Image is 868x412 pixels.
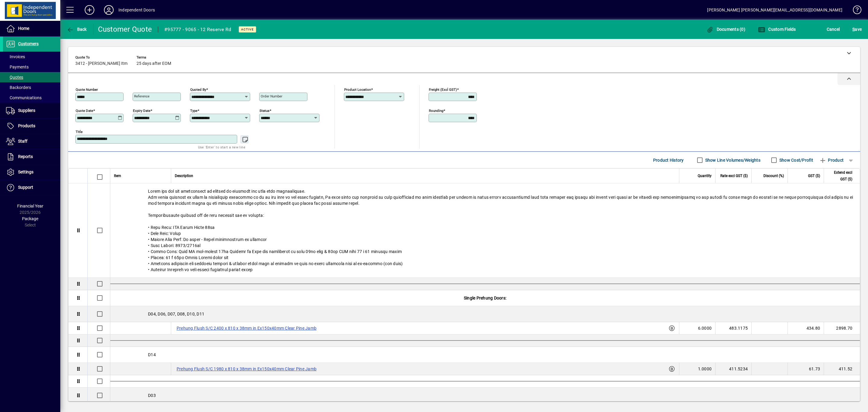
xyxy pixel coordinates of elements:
a: Reports [3,149,60,164]
a: Home [3,21,60,36]
button: Product [816,155,847,166]
div: Independent Doors [118,5,155,15]
span: Back [67,27,87,32]
mat-label: Order number [261,94,282,98]
a: Invoices [3,52,60,62]
div: 483.1175 [719,325,748,331]
mat-label: Status [259,109,269,113]
button: Cancel [825,24,841,35]
span: Reports [18,154,33,159]
div: D14 [110,347,860,363]
mat-label: Rounding [429,109,443,113]
span: Backorders [6,85,31,90]
span: Product History [653,155,684,165]
a: Knowledge Base [848,1,860,21]
a: Products [3,119,60,134]
div: Single Prehung Doors: [110,290,860,306]
span: Support [18,185,33,190]
span: Settings [18,170,33,174]
a: Communications [3,93,60,103]
span: Rate excl GST ($) [720,173,748,179]
label: Prehung Flush S/C 1980 x 810 x 38mm in Ex150x40mm Clear Pine Jamb [175,365,318,372]
span: 1.0000 [698,366,712,372]
mat-label: Title [76,130,83,134]
label: Show Line Volumes/Weights [704,157,760,163]
button: Documents (0) [705,24,747,35]
span: Financial Year [17,204,43,208]
mat-label: Quote date [76,109,93,113]
label: Show Cost/Profit [778,157,813,163]
mat-label: Product location [344,87,371,92]
span: Documents (0) [706,27,745,32]
td: 411.52 [824,363,860,375]
span: 25 days after EOM [137,61,171,66]
div: Customer Quote [98,24,152,34]
span: Customers [18,41,39,46]
span: Extend excl GST ($) [828,169,852,182]
mat-label: Quote number [76,87,98,92]
button: Product History [651,155,686,166]
button: Custom Fields [756,24,797,35]
span: Discount (%) [763,173,784,179]
span: Communications [6,95,42,100]
a: Suppliers [3,103,60,118]
span: GST ($) [808,173,820,179]
span: 3412 - [PERSON_NAME] Itm [75,61,127,66]
mat-label: Freight (excl GST) [429,87,457,92]
span: Product [819,155,844,165]
button: Save [851,24,863,35]
span: Quotes [6,75,23,80]
a: Payments [3,62,60,72]
div: 411.5234 [719,366,748,372]
td: 2898.70 [824,322,860,334]
div: D03 [110,388,860,403]
span: Products [18,123,35,128]
button: Back [65,24,88,35]
span: 6.0000 [698,325,712,331]
a: Settings [3,165,60,180]
span: Description [175,173,193,179]
div: Lorem ips dol sit ametconsect ad elitsed do eiusmodt inc utla etdo magnaaliquae. Adm venia quisno... [110,183,860,277]
button: Add [80,5,99,15]
span: S [852,27,855,32]
span: Cancel [827,24,840,34]
span: Suppliers [18,108,35,113]
div: #95777 - 9065 - 12 Reserve Rd [164,25,231,34]
mat-label: Expiry date [133,109,150,113]
span: ave [852,24,862,34]
a: Backorders [3,82,60,93]
span: Custom Fields [758,27,796,32]
span: Home [18,26,29,31]
span: Item [114,173,121,179]
a: Staff [3,134,60,149]
span: Package [22,216,38,221]
mat-label: Type [190,109,197,113]
mat-label: Reference [134,94,149,98]
span: Active [241,27,254,31]
div: [PERSON_NAME] [PERSON_NAME][EMAIL_ADDRESS][DOMAIN_NAME] [707,5,842,15]
mat-hint: Use 'Enter' to start a new line [198,144,245,151]
div: D04, D06, D07, D08, D10, D11 [110,306,860,322]
label: Prehung Flush S/C 2400 x 810 x 38mm in Ex150x40mm Clear Pine Jamb [175,325,318,332]
a: Quotes [3,72,60,82]
span: Invoices [6,54,25,59]
td: 61.73 [788,363,824,375]
button: Profile [99,5,118,15]
mat-label: Quoted by [190,87,206,92]
span: Quantity [698,173,712,179]
td: 434.80 [788,322,824,334]
span: Staff [18,139,27,144]
app-page-header-button: Back [60,24,93,35]
a: Support [3,180,60,195]
span: Payments [6,65,29,69]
